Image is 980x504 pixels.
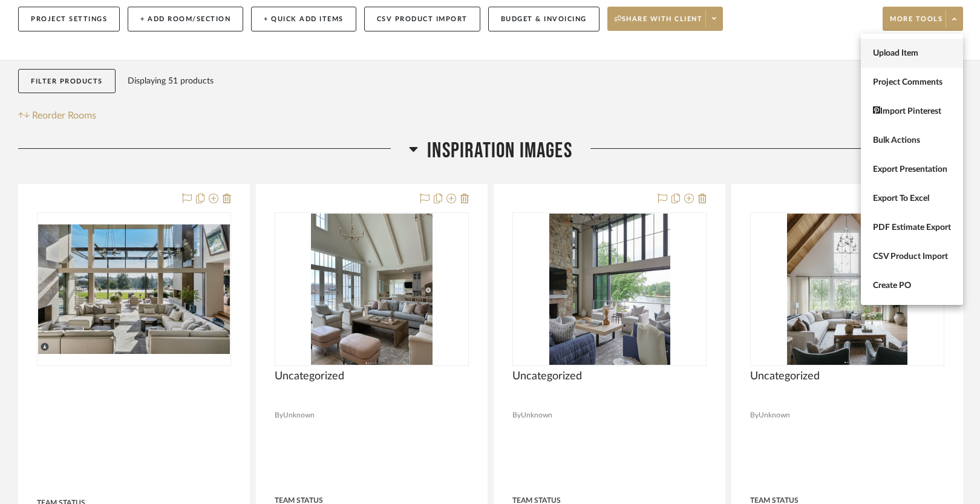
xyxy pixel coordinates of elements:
[873,252,951,262] span: CSV Product Import
[873,136,951,146] span: Bulk Actions
[873,194,951,204] span: Export To Excel
[873,106,951,117] span: Import Pinterest
[873,223,951,233] span: PDF Estimate Export
[873,77,951,88] span: Project Comments
[873,48,951,59] span: Upload Item
[873,281,951,291] span: Create PO
[873,165,951,175] span: Export Presentation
